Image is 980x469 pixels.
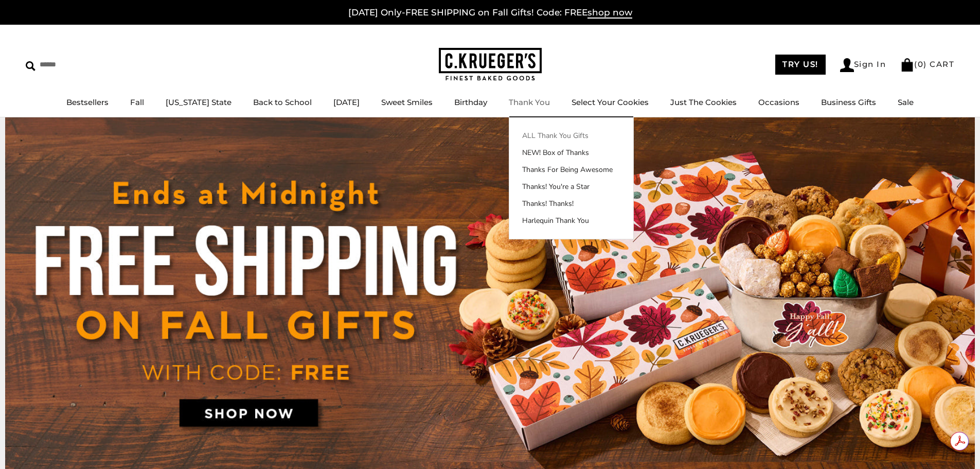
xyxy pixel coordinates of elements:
[333,97,360,107] a: [DATE]
[26,61,35,71] img: Search
[348,7,632,19] a: [DATE] Only-FREE SHIPPING on Fall Gifts! Code: FREEshop now
[918,59,924,69] span: 0
[572,97,649,107] a: Select Your Cookies
[381,97,433,107] a: Sweet Smiles
[509,147,633,158] a: NEW! Box of Thanks
[821,97,876,107] a: Business Gifts
[587,7,632,19] span: shop now
[509,97,550,107] a: Thank You
[758,97,799,107] a: Occasions
[66,97,109,107] a: Bestsellers
[900,59,954,69] a: (0) CART
[509,130,633,141] a: ALL Thank You Gifts
[840,58,854,72] img: Account
[840,58,886,72] a: Sign In
[509,198,633,209] a: Thanks! Thanks!
[509,215,633,226] a: Harlequin Thank You
[253,97,312,107] a: Back to School
[509,164,633,175] a: Thanks For Being Awesome
[454,97,487,107] a: Birthday
[775,55,826,75] a: TRY US!
[898,97,914,107] a: Sale
[670,97,737,107] a: Just The Cookies
[26,57,148,73] input: Search
[439,48,542,81] img: C.KRUEGER'S
[509,181,633,192] a: Thanks! You're a Star
[166,97,231,107] a: [US_STATE] State
[130,97,144,107] a: Fall
[900,58,914,72] img: Bag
